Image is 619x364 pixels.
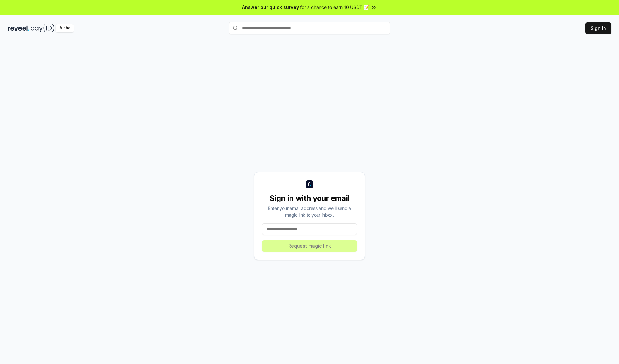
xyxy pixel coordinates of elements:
img: reveel_dark [8,24,29,32]
div: Alpha [56,24,74,32]
span: for a chance to earn 10 USDT 📝 [300,4,369,11]
button: Sign In [585,22,611,34]
img: logo_small [306,180,313,188]
div: Sign in with your email [262,193,357,203]
img: pay_id [31,24,54,32]
div: Enter your email address and we’ll send a magic link to your inbox. [262,205,357,218]
span: Answer our quick survey [242,4,299,11]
